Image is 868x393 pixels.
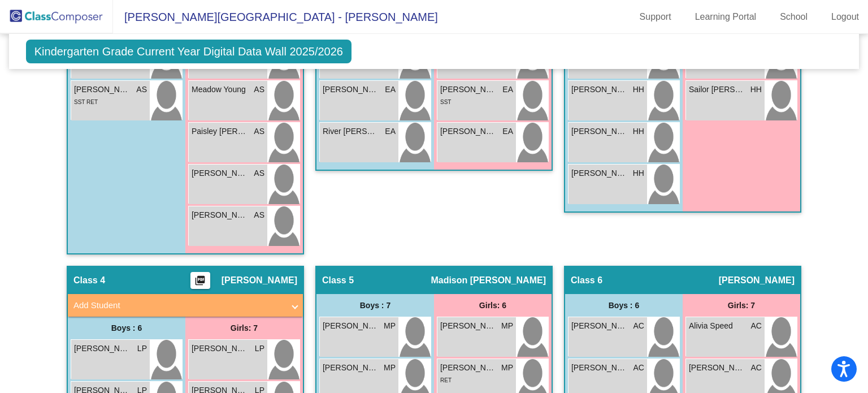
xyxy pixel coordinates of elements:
span: EA [502,84,513,96]
span: LP [137,343,147,355]
span: SST RET [74,99,98,105]
span: AC [751,362,762,374]
span: Class 6 [571,275,602,286]
span: AC [633,320,644,332]
span: EA [502,126,513,137]
div: Girls: 6 [434,294,552,317]
span: [PERSON_NAME] [571,84,628,96]
span: RET [440,377,452,383]
span: HH [633,84,644,96]
button: Print Students Details [190,272,210,289]
span: [PERSON_NAME] [440,126,497,137]
a: Logout [822,8,868,26]
span: [PERSON_NAME] [719,275,795,286]
span: [PERSON_NAME] [192,167,248,179]
div: Boys : 6 [565,294,683,317]
span: [PERSON_NAME] [571,167,628,179]
span: Class 4 [73,275,105,286]
span: HH [750,84,762,96]
span: [PERSON_NAME] [689,362,745,374]
span: AC [751,320,762,332]
span: MP [501,320,513,332]
div: Boys : 6 [68,317,185,339]
span: MP [384,362,396,374]
span: [PERSON_NAME] [571,320,628,332]
span: [PERSON_NAME][GEOGRAPHIC_DATA] [323,84,379,96]
span: Madison [PERSON_NAME] [431,275,546,286]
span: Paisley [PERSON_NAME] [192,126,248,137]
div: Girls: 7 [683,294,800,317]
span: AS [254,84,264,96]
a: Learning Portal [686,8,766,26]
span: HH [633,126,644,137]
mat-panel-title: Add Student [73,299,284,312]
span: MP [384,320,396,332]
span: MP [501,362,513,374]
span: AS [254,126,264,137]
span: [PERSON_NAME] [323,362,379,374]
div: Boys : 7 [316,294,434,317]
span: [PERSON_NAME] [440,320,497,332]
span: Class 5 [322,275,354,286]
span: [PERSON_NAME] [192,209,248,221]
span: Alivia Speed [689,320,745,332]
span: AS [136,84,147,96]
span: River [PERSON_NAME] [323,126,379,137]
span: [PERSON_NAME] [192,343,248,355]
span: Kindergarten Grade Current Year Digital Data Wall 2025/2026 [26,40,351,63]
mat-expansion-panel-header: Add Student [68,294,303,317]
span: Meadow Young [192,84,248,96]
span: AS [254,167,264,179]
span: Sailor [PERSON_NAME] [689,84,745,96]
span: HH [633,167,644,179]
span: [PERSON_NAME] [440,84,497,96]
span: EA [385,84,396,96]
span: [PERSON_NAME] [440,362,497,374]
a: Support [631,8,680,26]
span: LP [255,343,264,355]
a: School [771,8,817,26]
span: [PERSON_NAME] [323,320,379,332]
span: SST [440,99,451,105]
div: Girls: 7 [185,317,303,339]
span: [PERSON_NAME][GEOGRAPHIC_DATA] - [PERSON_NAME] [113,8,438,26]
span: [PERSON_NAME] [74,84,131,96]
span: AC [633,362,644,374]
span: AS [254,209,264,221]
span: [PERSON_NAME] [571,362,628,374]
span: EA [385,126,396,137]
mat-icon: picture_as_pdf [193,275,207,291]
span: [PERSON_NAME] [222,275,297,286]
span: [PERSON_NAME] [571,126,628,137]
span: [PERSON_NAME] [74,343,131,355]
